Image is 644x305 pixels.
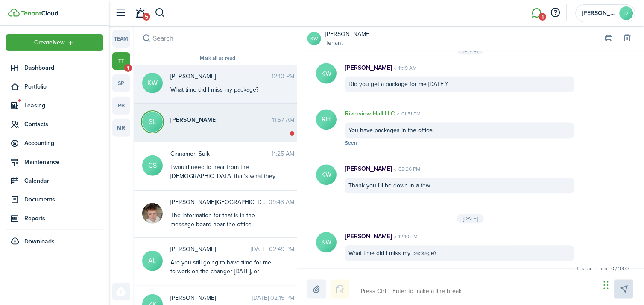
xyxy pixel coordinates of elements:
button: Mark all as read [200,56,235,62]
avatar-text: SL [142,112,163,132]
avatar-text: CS [142,155,163,176]
a: Reports [6,210,103,227]
div: The information for that is in the message board near the office. [170,211,277,229]
span: 5 [143,13,150,21]
a: Notifications [132,2,149,24]
p: Riverview Hall LLC [345,110,395,118]
small: Character limit: 0 / 1000 [575,265,631,272]
iframe: Chat Widget [601,264,644,305]
button: Open resource center [548,6,563,20]
avatar-text: KW [142,73,163,93]
p: [PERSON_NAME] [345,165,392,174]
span: Reports [24,214,103,223]
span: Maintenance [24,157,103,166]
span: Create New [35,40,65,46]
span: Downloads [24,237,55,246]
p: [PERSON_NAME] [345,63,392,72]
div: Thank you I'll be down in a few [345,178,574,194]
button: Search [141,33,153,44]
div: Are you still going to have time for me to work on the changer [DATE], or should I wait until [DA... [170,258,277,285]
time: 09:43 AM [269,198,294,207]
div: Did you get a package for me [DATE]? [345,77,574,92]
time: 11:57 AM [272,115,294,124]
span: DeAnna [582,10,616,16]
div: What time did I miss my package? [345,246,574,261]
a: sp [112,74,130,92]
button: Search [155,6,165,20]
img: TenantCloud [8,9,20,17]
button: Open menu [6,34,103,51]
avatar-text: RH [316,110,337,130]
time: 01:51 PM [395,110,421,118]
time: 12:10 PM [272,72,294,81]
avatar-text: D [620,6,633,20]
span: Dashboard [24,63,103,72]
a: Dashboard [6,59,103,76]
span: Contacts [24,120,103,129]
span: Scott La Plante [170,115,272,124]
time: 12:10 PM [392,233,418,241]
span: 1 [124,64,132,72]
a: mr [112,119,130,137]
avatar-text: KW [316,165,337,185]
time: 02:26 PM [392,166,420,173]
a: pb [112,97,130,115]
div: I would need to hear from the [DEMOGRAPHIC_DATA] that’s what they want to either mail the check t... [170,163,277,207]
avatar-text: KW [316,232,337,253]
button: Delete [621,33,633,44]
span: Kurt Wilder [170,72,272,81]
span: Seen [345,139,357,147]
span: Skyler Ostendorf [170,198,269,207]
time: 11:19 AM [392,64,417,72]
div: Drag [604,272,609,298]
span: Anthony Leet [170,245,251,254]
time: 11:25 AM [272,149,294,158]
span: Cinnamon Sulk [170,149,272,158]
div: You have packages in the office. [345,123,574,139]
button: Open sidebar [113,5,129,21]
span: Kaileigh Koch [170,293,252,302]
span: Calendar [24,176,103,185]
span: Documents [24,195,103,204]
span: Accounting [24,139,103,148]
span: Leasing [24,101,103,110]
time: [DATE] 02:15 PM [252,293,294,302]
a: team [112,30,130,48]
img: TenantCloud [21,11,58,16]
div: [DATE] [457,214,484,224]
a: [PERSON_NAME] [325,30,371,38]
a: tt [112,52,130,70]
a: KW [307,32,321,45]
avatar-text: KW [316,63,337,84]
p: [PERSON_NAME] [345,232,392,241]
img: Skyler Ostendorf [142,203,163,224]
input: search [134,26,301,51]
div: What time did I miss my package? [170,85,277,94]
time: [DATE] 02:49 PM [251,245,294,254]
a: Tenant [325,38,371,47]
span: Portfolio [24,82,103,91]
avatar-text: AL [142,251,163,271]
button: Print [603,33,615,44]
